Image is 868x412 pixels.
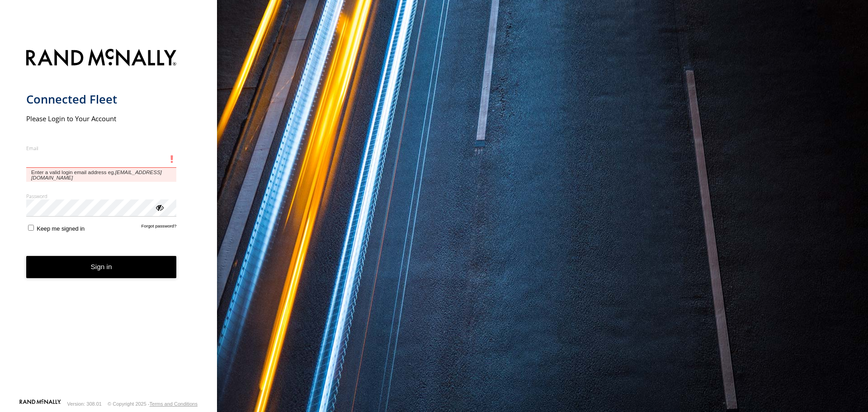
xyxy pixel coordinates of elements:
[155,203,164,212] div: ViewPassword
[142,223,177,232] a: Forgot password?
[26,47,177,70] img: Rand McNally
[150,401,198,407] a: Terms and Conditions
[108,401,198,407] div: © Copyright 2025 -
[26,92,177,107] h1: Connected Fleet
[26,43,191,398] form: main
[26,168,177,182] span: Enter a valid login email address eg.
[26,145,177,152] label: Email
[19,399,61,408] a: Visit our Website
[26,193,177,199] label: Password
[28,225,34,231] input: Keep me signed in
[37,225,85,232] span: Keep me signed in
[67,401,102,407] div: Version: 308.01
[26,114,177,123] h2: Please Login to Your Account
[31,170,162,180] em: [EMAIL_ADDRESS][DOMAIN_NAME]
[26,256,177,278] button: Sign in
